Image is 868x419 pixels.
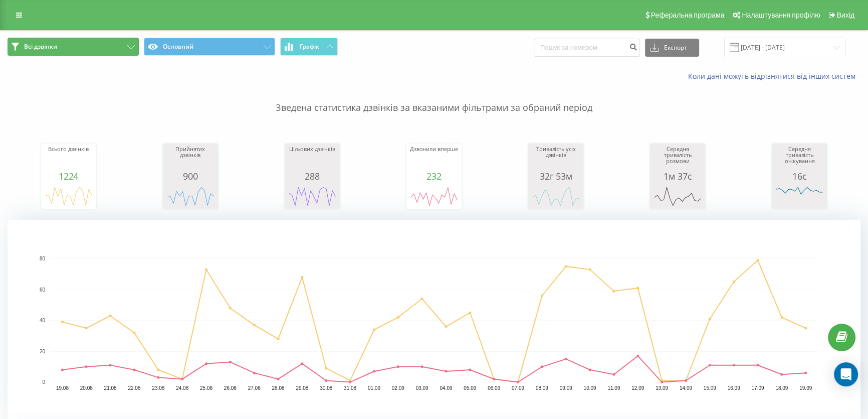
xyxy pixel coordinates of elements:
[464,385,476,391] text: 05.09
[24,43,57,51] span: Всі дзвінки
[653,146,703,171] div: Середня тривалість розмови
[8,81,860,114] p: Зведена статистика дзвінків за вказаними фільтрами за обраний період
[165,181,215,211] svg: A chart.
[287,181,337,211] svg: A chart.
[656,385,668,391] text: 13.09
[409,171,459,181] div: 232
[774,171,824,181] div: 16с
[287,146,337,171] div: Цільових дзвінків
[40,318,46,323] text: 40
[531,181,581,211] svg: A chart.
[440,385,452,391] text: 04.09
[416,385,428,391] text: 03.09
[144,38,275,56] button: Основний
[272,385,285,391] text: 28.08
[645,39,699,57] button: Експорт
[742,11,820,19] span: Налаштування профілю
[165,171,215,181] div: 900
[534,39,640,57] input: Пошук за номером
[42,379,45,385] text: 0
[631,385,644,391] text: 12.09
[680,385,692,391] text: 14.09
[583,385,596,391] text: 10.09
[44,146,94,171] div: Всього дзвінків
[704,385,716,391] text: 15.09
[728,385,740,391] text: 16.09
[531,146,581,171] div: Тривалість усіх дзвінків
[774,181,824,211] svg: A chart.
[834,362,858,386] div: Open Intercom Messenger
[751,385,764,391] text: 17.09
[688,71,860,81] a: Коли дані можуть відрізнятися вiд інших систем
[104,385,117,391] text: 21.08
[837,11,854,19] span: Вихід
[368,385,380,391] text: 01.09
[344,385,356,391] text: 31.08
[775,385,788,391] text: 18.09
[536,385,548,391] text: 08.09
[320,385,332,391] text: 30.08
[8,38,139,56] button: Всі дзвінки
[653,181,703,211] svg: A chart.
[176,385,188,391] text: 24.08
[799,385,812,391] text: 19.09
[44,171,94,181] div: 1224
[280,38,338,56] button: Графік
[651,11,725,19] span: Реферальна програма
[128,385,140,391] text: 22.08
[774,146,824,171] div: Середня тривалість очікування
[40,349,46,354] text: 20
[44,181,94,211] svg: A chart.
[560,385,572,391] text: 09.09
[296,385,308,391] text: 29.08
[392,385,404,391] text: 02.09
[300,43,319,50] span: Графік
[488,385,500,391] text: 06.09
[653,171,703,181] div: 1м 37с
[512,385,524,391] text: 07.09
[224,385,237,391] text: 26.08
[531,171,581,181] div: 32г 53м
[248,385,261,391] text: 27.08
[287,171,337,181] div: 288
[40,256,46,261] text: 80
[409,146,459,171] div: Дзвонили вперше
[56,385,69,391] text: 19.08
[152,385,164,391] text: 23.08
[80,385,93,391] text: 20.08
[165,146,215,171] div: Прийнятих дзвінків
[409,181,459,211] svg: A chart.
[200,385,212,391] text: 25.08
[40,287,46,293] text: 60
[607,385,620,391] text: 11.09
